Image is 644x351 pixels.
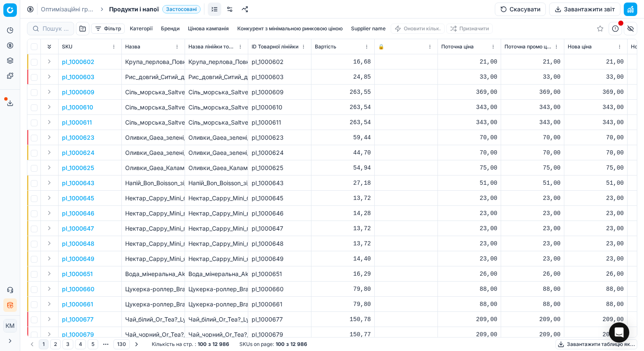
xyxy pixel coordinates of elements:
[125,285,181,293] p: Цукерка-роллер_Brain_Licker_рідка_синя_60_мл
[252,88,308,96] div: pl_1000609
[441,209,497,218] div: 23,00
[504,88,561,96] div: 369,00
[188,270,244,278] div: Вода_мінеральна_Akvile_зі_смаком_лимона_слабогазована_1.5_л
[125,149,181,157] p: Оливки_Gaea_зелені_з_чилі_та_чорним_перцем_65_г
[286,341,289,348] strong: з
[504,270,561,278] div: 26,00
[568,300,624,308] div: 88,00
[91,24,125,34] button: Фільтр
[125,179,181,187] p: Напій_Bon_Boisson_зі_смаком_лайм-м'ята_2_л
[188,133,244,142] div: Оливки_Gaea_зелені_з_лимоном_та_орегано_65_г
[125,88,181,96] p: Сіль_морська_Saltverk_з_ароматом_копченої_берези_90_г
[208,341,211,348] strong: з
[188,179,244,187] div: Напій_Bon_Boisson_зі_смаком_лайм-м'ята_2_л
[188,88,244,96] div: Сіль_морська_Saltverk_з_ароматом_копченої_берези_90_г
[315,224,371,233] div: 13,72
[125,224,181,233] p: Нектар_Cappy_Mini_груша_яблуко_200_мл
[188,255,244,263] div: Нектар_Cappy_Mini_ягоди_виноград_200_мл
[504,330,561,339] div: 209,00
[504,58,561,66] div: 21,00
[504,133,561,142] div: 70,00
[188,149,244,157] div: Оливки_Gaea_зелені_з_чилі_та_чорним_перцем_65_г
[44,253,54,263] button: Expand
[504,239,561,248] div: 23,00
[568,194,624,202] div: 23,00
[504,179,561,187] div: 51,00
[188,43,236,50] span: Назва лінійки товарів
[441,103,497,112] div: 343,00
[252,73,308,81] div: pl_1000603
[125,255,181,263] p: Нектар_Cappy_Mini_ягоди_виноград_200_мл
[75,339,86,349] button: 4
[188,118,244,127] div: Сіль_морська_Saltverk_чорна_пластівцями_90_г
[504,315,561,324] div: 209,00
[125,164,181,172] p: Оливки_Gaea_Каламата_чорні_65_г
[62,73,94,81] p: pl_1000603
[188,224,244,233] div: Нектар_Cappy_Mini_груша_яблуко_200_мл
[125,43,140,50] span: Назва
[44,314,54,324] button: Expand
[62,209,94,218] button: pl_1000646
[152,341,193,348] span: Кількість на стр.
[568,164,624,172] div: 75,00
[188,209,244,218] div: Нектар_Cappy_Mini_виноград_яблуко_200_мл
[44,42,54,52] button: Expand all
[568,209,624,218] div: 23,00
[568,255,624,263] div: 23,00
[62,88,94,96] p: pl_1000609
[568,224,624,233] div: 23,00
[62,270,93,278] button: pl_1000651
[188,330,244,339] div: Чай_чорний_Or_Tea?_All_Day_Breakfast_40_г_(20_шт_х_2_г)
[441,255,497,263] div: 23,00
[125,300,181,308] p: Цукерка-роллер_Brain_Licker_рідка_чорна_60_мл
[212,341,229,348] strong: 12 986
[315,43,336,50] span: Вартість
[568,315,624,324] div: 209,00
[126,24,156,34] button: Категорії
[441,133,497,142] div: 70,00
[62,43,72,50] span: SKU
[504,164,561,172] div: 75,00
[44,72,54,82] button: Expand
[315,315,371,324] div: 150,78
[125,239,181,248] p: Нектар_Cappy_Mini_персик_200_мл
[62,179,94,187] p: pl_1000643
[252,118,308,127] div: pl_1000611
[568,58,624,66] div: 21,00
[62,239,94,248] button: pl_1000648
[252,255,308,263] div: pl_1000649
[62,58,94,66] p: pl_1000602
[378,43,384,50] span: 🔒
[44,102,54,112] button: Expand
[441,88,497,96] div: 369,00
[568,270,624,278] div: 26,00
[441,164,497,172] div: 75,00
[252,179,308,187] div: pl_1000643
[62,224,94,233] button: pl_1000647
[252,330,308,339] div: pl_1000679
[555,339,637,349] button: Завантажити таблицю як...
[88,339,98,349] button: 5
[4,319,16,332] span: КM
[125,330,181,339] p: Чай_чорний_Or_Tea?_All_Day_Breakfast_40_г_(20_шт_х_2_г)
[62,103,93,112] p: pl_1000610
[44,56,54,66] button: Expand
[50,339,61,349] button: 2
[315,118,371,127] div: 263,54
[504,285,561,293] div: 88,00
[125,103,181,112] p: Сіль_морська_Saltverk_пластівцями_90_г
[62,300,93,308] p: pl_1000661
[315,330,371,339] div: 150,77
[315,179,371,187] div: 27,18
[43,24,69,33] input: Пошук по SKU або назві
[125,118,181,127] p: Сіль_морська_Saltverk_чорна_пластівцями_90_г
[315,58,371,66] div: 16,68
[62,255,94,263] button: pl_1000649
[504,103,561,112] div: 343,00
[441,194,497,202] div: 23,00
[44,299,54,309] button: Expand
